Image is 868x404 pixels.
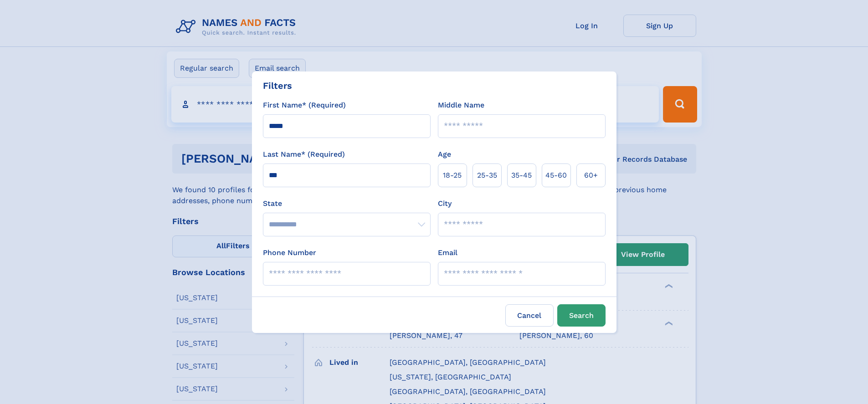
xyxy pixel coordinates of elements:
button: Search [557,304,606,327]
span: 45‑60 [545,170,567,181]
span: 60+ [584,170,598,181]
label: Age [438,149,451,160]
label: Email [438,247,457,258]
label: Phone Number [263,247,316,258]
label: Last Name* (Required) [263,149,345,160]
span: 18‑25 [443,170,462,181]
div: Filters [263,79,292,92]
label: State [263,198,431,209]
label: Cancel [505,304,554,327]
label: Middle Name [438,100,484,111]
label: First Name* (Required) [263,100,346,111]
label: City [438,198,452,209]
span: 35‑45 [511,170,532,181]
span: 25‑35 [477,170,497,181]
